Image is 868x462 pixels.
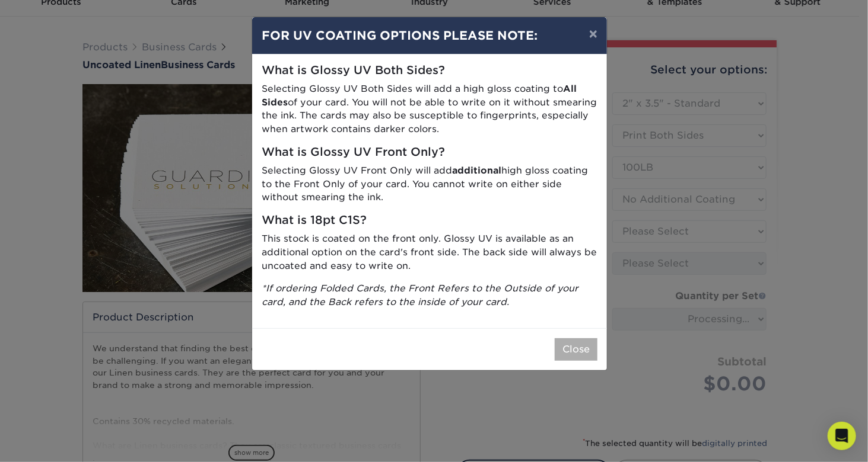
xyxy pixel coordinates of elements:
[262,27,597,44] h4: FOR UV COATING OPTIONS PLEASE NOTE:
[452,165,501,176] strong: additional
[262,283,578,307] i: *If ordering Folded Cards, the Front Refers to the Outside of your card, and the Back refers to t...
[580,17,607,50] button: ×
[555,338,597,361] button: Close
[828,422,856,450] div: Open Intercom Messenger
[262,82,597,136] p: Selecting Glossy UV Both Sides will add a high gloss coating to of your card. You will not be abl...
[262,164,597,204] p: Selecting Glossy UV Front Only will add high gloss coating to the Front Only of your card. You ca...
[262,232,597,272] p: This stock is coated on the front only. Glossy UV is available as an additional option on the car...
[262,146,597,159] h5: What is Glossy UV Front Only?
[262,83,577,108] strong: All Sides
[262,64,597,78] h5: What is Glossy UV Both Sides?
[262,214,597,227] h5: What is 18pt C1S?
